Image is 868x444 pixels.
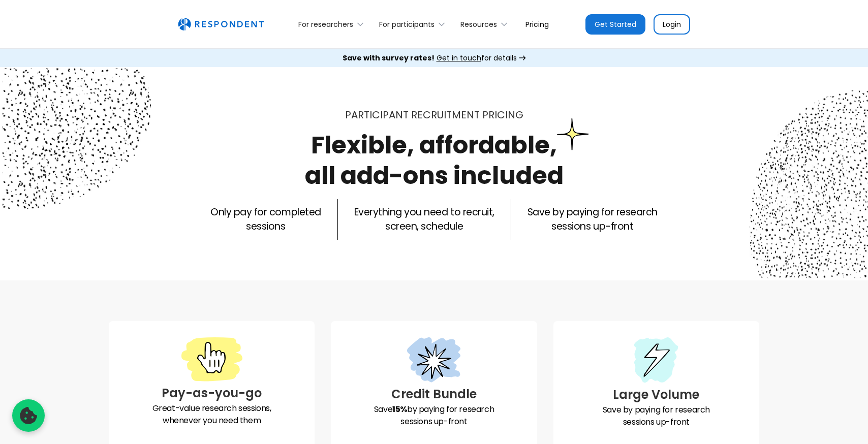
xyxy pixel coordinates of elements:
[354,205,494,234] p: Everything you need to recruit, screen, schedule
[460,19,497,29] div: Resources
[482,108,523,122] span: PRICING
[345,108,480,122] span: Participant recruitment
[374,12,455,36] div: For participants
[562,404,751,428] p: Save by paying for research sessions up-front
[293,12,374,36] div: For researchers
[305,128,564,193] h1: Flexible, affordable, all add-ons included
[178,18,264,31] img: Untitled UI logotext
[343,53,517,63] div: for details
[298,19,353,29] div: For researchers
[562,386,751,404] h3: Large Volume
[210,205,321,234] p: Only pay for completed sessions
[392,403,407,415] strong: 15%
[339,385,529,403] h3: Credit Bundle
[517,12,557,36] a: Pricing
[528,205,658,234] p: Save by paying for research sessions up-front
[585,14,645,35] a: Get Started
[343,53,435,63] strong: Save with survey rates!
[654,14,690,35] a: Login
[178,18,264,31] a: home
[339,403,529,428] p: Save by paying for research sessions up-front
[379,19,435,29] div: For participants
[117,384,306,402] h3: Pay-as-you-go
[437,53,481,63] span: Get in touch
[455,12,517,36] div: Resources
[117,402,306,427] p: Great-value research sessions, whenever you need them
